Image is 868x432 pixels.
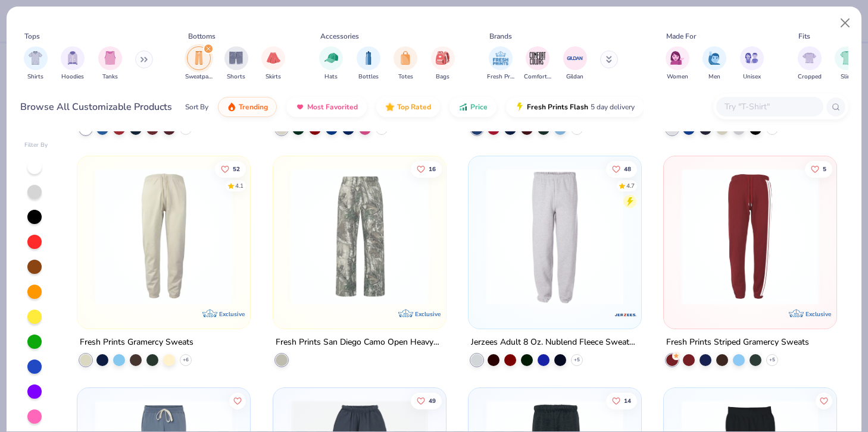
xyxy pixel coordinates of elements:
div: Bottoms [188,31,216,42]
img: trending.gif [227,102,236,112]
button: Top Rated [376,97,440,117]
div: filter for Slim [835,46,858,81]
span: Sweatpants [185,72,213,81]
span: Shorts [227,72,245,81]
img: Totes Image [399,51,412,65]
button: filter button [666,46,689,81]
button: Like [215,161,246,178]
button: filter button [394,46,417,81]
img: Bottles Image [362,51,375,65]
button: filter button [524,46,551,81]
span: + 5 [574,357,580,364]
span: Bags [436,72,449,81]
input: Try "T-Shirt" [723,100,815,113]
img: flash.gif [515,102,524,112]
img: most_fav.gif [295,102,305,112]
div: filter for Sweatpants [185,46,213,81]
span: Hats [324,72,338,81]
img: Shorts Image [229,51,243,65]
div: Tops [24,31,40,42]
img: Hoodies Image [66,51,79,65]
span: 5 [823,166,826,172]
div: filter for Bags [431,46,455,81]
img: Comfort Colors Image [529,49,547,67]
button: Like [410,161,441,178]
button: filter button [61,46,85,81]
span: 14 [624,398,631,403]
div: Brands [489,31,512,42]
div: filter for Hats [319,46,343,81]
img: Unisex Image [745,51,758,65]
div: filter for Comfort Colors [524,46,551,81]
div: Sort By [185,102,208,112]
div: Fits [798,31,810,42]
span: Exclusive [220,310,245,318]
div: filter for Shirts [24,46,48,81]
button: Like [229,392,246,409]
div: filter for Hoodies [61,46,85,81]
button: filter button [319,46,343,81]
button: Trending [218,97,277,117]
span: Top Rated [397,102,431,112]
span: Shirts [27,72,43,81]
img: Bags Image [436,51,449,65]
img: f02e4b88-0b20-4b85-9247-e46aadf68cfa [285,168,434,305]
span: Skirts [266,72,281,81]
button: Fresh Prints Flash5 day delivery [506,97,644,117]
div: Made For [666,31,696,42]
div: filter for Totes [394,46,417,81]
div: filter for Gildan [563,46,587,81]
img: Sweatpants Image [192,51,205,65]
button: filter button [835,46,858,81]
span: 52 [233,166,240,172]
div: filter for Skirts [261,46,285,81]
img: Fresh Prints Image [492,49,510,67]
button: Close [834,12,857,34]
span: 5 day delivery [591,100,635,114]
span: 49 [428,398,435,403]
button: filter button [224,46,248,81]
div: filter for Cropped [798,46,822,81]
img: Hats Image [324,51,338,65]
div: 4.1 [235,182,243,191]
div: Browse All Customizable Products [20,100,172,114]
div: filter for Bottles [357,46,380,81]
button: Price [449,97,497,117]
img: 665f1cf0-24f0-4774-88c8-9b49303e6076 [480,168,629,305]
div: filter for Fresh Prints [487,46,514,81]
button: filter button [702,46,726,81]
button: filter button [563,46,587,81]
div: Accessories [320,31,359,42]
img: Skirts Image [267,51,280,65]
span: Fresh Prints Flash [527,102,588,112]
span: + 11 [182,125,191,133]
span: Slim [841,72,853,81]
span: + 6 [183,357,189,364]
span: Comfort Colors [524,72,551,81]
button: filter button [740,46,764,81]
img: TopRated.gif [385,102,395,112]
span: Bottles [358,72,379,81]
span: + 10 [377,125,386,133]
div: filter for Tanks [98,46,122,81]
img: Gildan Image [566,49,584,67]
span: Cropped [798,72,822,81]
button: Like [816,392,832,409]
span: + 5 [769,357,775,364]
span: Men [708,72,720,81]
button: filter button [431,46,455,81]
button: filter button [185,46,213,81]
div: filter for Unisex [740,46,764,81]
span: + 1 [769,125,775,133]
span: Exclusive [415,310,441,318]
img: 3dd3edea-6e8e-4e3a-b8c6-e54fb5801a48 [434,168,583,305]
div: filter for Shorts [224,46,248,81]
img: c0293d12-b54c-4518-ac59-070753ec2c37 [676,168,825,305]
img: Men Image [708,51,721,65]
span: Most Favorited [307,102,358,112]
span: Tanks [102,72,118,81]
div: Filter By [24,141,48,150]
span: Unisex [743,72,761,81]
span: Price [470,102,488,112]
button: Like [805,161,832,178]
